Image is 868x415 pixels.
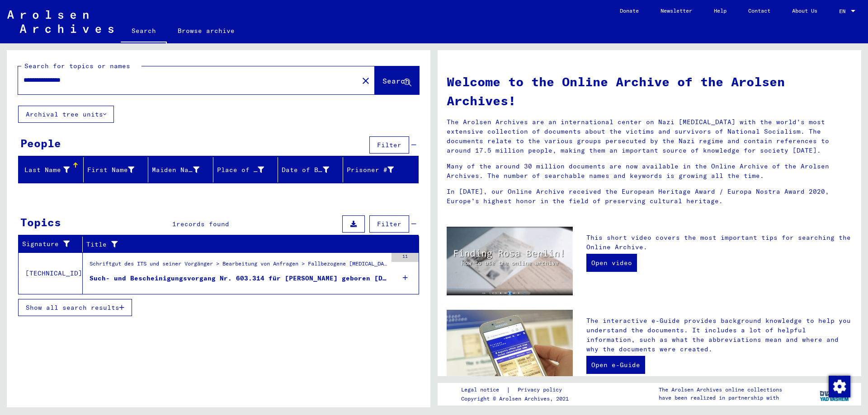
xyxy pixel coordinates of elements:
[7,10,113,33] img: Arolsen_neg.svg
[19,252,83,294] td: [TECHNICAL_ID]
[18,299,132,316] button: Show all search results
[172,220,176,228] span: 1
[148,157,213,182] mat-header-cell: Maiden Name
[217,163,278,177] div: Place of Birth
[392,253,419,262] div: 11
[447,310,573,394] img: eguide.jpg
[347,165,394,175] div: Prisoner #
[818,382,852,405] img: yv_logo.png
[659,386,782,394] p: The Arolsen Archives online collections
[213,157,278,182] mat-header-cell: Place of Birth
[461,385,506,395] a: Legal notice
[382,76,410,85] span: Search
[217,165,264,175] div: Place of Birth
[510,385,573,395] a: Privacy policy
[447,227,573,295] img: video.jpg
[24,62,130,70] mat-label: Search for topics or names
[20,214,61,230] div: Topics
[278,157,343,182] mat-header-cell: Date of Birth
[586,316,852,354] p: The interactive e-Guide provides background knowledge to help you understand the documents. It in...
[347,163,408,177] div: Prisoner #
[20,135,61,151] div: People
[447,187,852,206] p: In [DATE], our Online Archive received the European Heritage Award / Europa Nostra Award 2020, Eu...
[282,165,329,175] div: Date of Birth
[586,233,852,252] p: This short video covers the most important tips for searching the Online Archive.
[461,385,573,395] div: |
[84,157,149,182] mat-header-cell: First Name
[447,162,852,181] p: Many of the around 30 million documents are now available in the Online Archive of the Arolsen Ar...
[121,20,167,43] a: Search
[377,220,401,228] span: Filter
[152,165,199,175] div: Maiden Name
[377,141,401,149] span: Filter
[90,260,387,272] div: Schriftgut des ITS und seiner Vorgänger > Bearbeitung von Anfragen > Fallbezogene [MEDICAL_DATA] ...
[461,395,573,403] p: Copyright © Arolsen Archives, 2021
[18,106,114,123] button: Archival tree units
[152,163,213,177] div: Maiden Name
[447,117,852,155] p: The Arolsen Archives are an international center on Nazi [MEDICAL_DATA] with the world’s most ext...
[26,303,119,312] span: Show all search results
[90,274,387,283] div: Such- und Bescheinigungsvorgang Nr. 603.314 für [PERSON_NAME] geboren [DEMOGRAPHIC_DATA]
[343,157,419,182] mat-header-cell: Prisoner #
[586,356,645,374] a: Open e-Guide
[86,240,396,249] div: Title
[829,376,850,397] img: Zustimmung ändern
[19,157,84,182] mat-header-cell: Last Name
[22,237,82,252] div: Signature
[282,163,343,177] div: Date of Birth
[87,163,148,177] div: First Name
[357,71,375,89] button: Clear
[659,394,782,402] p: have been realized in partnership with
[176,220,229,228] span: records found
[839,8,845,14] mat-select-trigger: EN
[369,215,409,233] button: Filter
[375,66,419,94] button: Search
[360,75,371,86] mat-icon: close
[369,136,409,154] button: Filter
[87,165,135,175] div: First Name
[167,20,245,42] a: Browse archive
[447,72,852,110] h1: Welcome to the Online Archive of the Arolsen Archives!
[22,239,71,249] div: Signature
[586,254,637,272] a: Open video
[22,163,83,177] div: Last Name
[86,237,408,252] div: Title
[22,165,70,175] div: Last Name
